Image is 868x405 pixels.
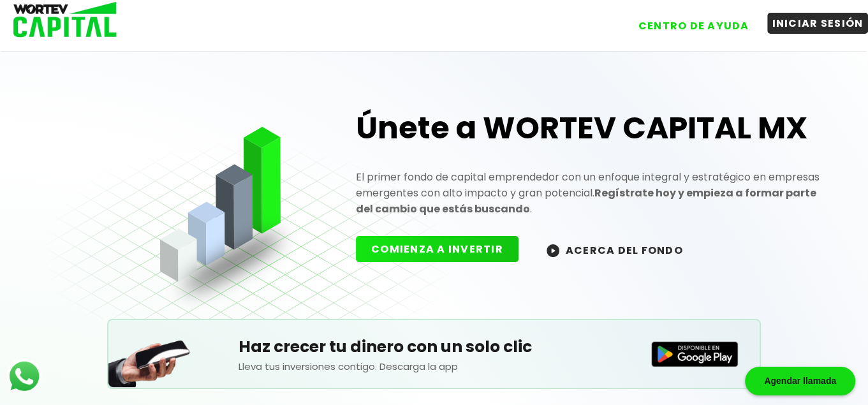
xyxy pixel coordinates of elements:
[356,242,531,256] a: COMIENZA A INVERTIR
[633,15,754,36] button: CENTRO DE AYUDA
[108,324,191,387] img: Teléfono
[547,244,559,257] img: wortev-capital-acerca-del-fondo
[745,367,855,395] div: Agendar llamada
[239,335,629,359] h5: Haz crecer tu dinero con un solo clic
[621,6,754,36] a: CENTRO DE AYUDA
[651,341,738,367] img: Disponible en Google Play
[356,169,825,217] p: El primer fondo de capital emprendedor con un enfoque integral y estratégico en empresas emergent...
[356,236,519,262] button: COMIENZA A INVERTIR
[239,359,629,374] p: Lleva tus inversiones contigo. Descarga la app
[356,186,816,216] strong: Regístrate hoy y empieza a formar parte del cambio que estás buscando
[531,236,698,263] button: ACERCA DEL FONDO
[6,358,42,394] img: logos_whatsapp-icon.242b2217.svg
[356,108,825,149] h1: Únete a WORTEV CAPITAL MX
